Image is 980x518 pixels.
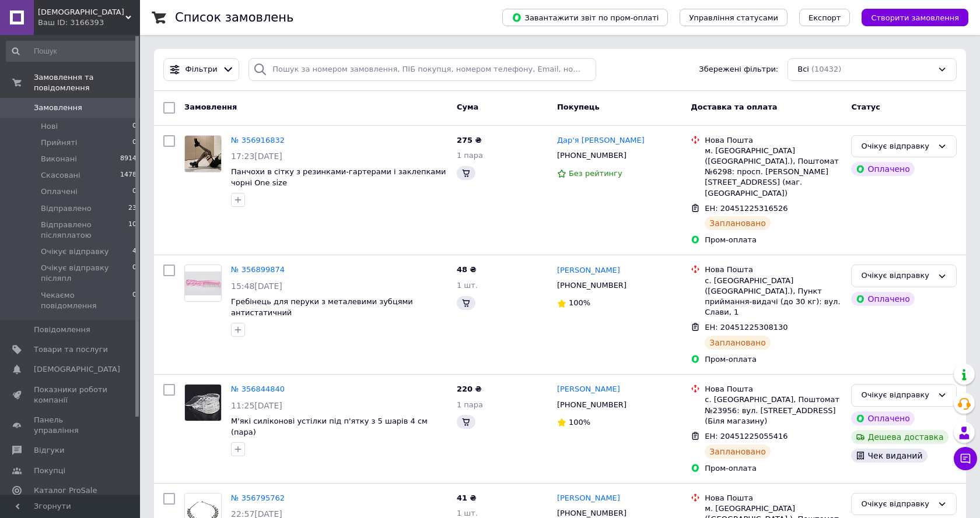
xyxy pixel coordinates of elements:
div: м. [GEOGRAPHIC_DATA] ([GEOGRAPHIC_DATA].), Поштомат №6298: просп. [PERSON_NAME][STREET_ADDRESS] (... [705,146,842,199]
div: Оплачено [851,162,914,176]
span: Збережені фільтри: [699,64,778,75]
span: Всі [797,64,809,75]
span: 1 шт. [457,509,478,517]
div: Оплачено [851,411,914,425]
span: 220 ₴ [457,385,482,393]
button: Управління статусами [680,9,787,26]
span: Очікує відправку післяпл [41,263,132,284]
div: Ваш ID: 3166393 [38,17,140,28]
div: Заплановано [705,336,771,350]
div: Нова Пошта [705,493,842,503]
span: Оплачені [41,186,78,197]
div: Пром-оплата [705,235,842,245]
div: [PHONE_NUMBER] [555,148,629,163]
span: Прийняті [41,138,77,148]
div: Очікує відправку [861,270,933,282]
span: 1478 [120,170,136,181]
input: Пошук [6,41,138,62]
div: Очікує відправку [861,140,933,153]
span: 275 ₴ [457,136,482,145]
span: Покупці [34,466,65,476]
span: EShara [38,7,125,17]
a: [PERSON_NAME] [557,384,620,395]
a: № 356899874 [231,265,285,274]
span: Показники роботи компанії [34,385,108,406]
input: Пошук за номером замовлення, ПІБ покупця, номером телефону, Email, номером накладної [249,58,596,81]
span: 100% [569,418,590,427]
span: Статус [851,103,880,111]
a: № 356844840 [231,385,285,393]
img: Фото товару [185,136,221,172]
span: Відправлено [41,203,92,214]
a: Фото товару [184,265,222,302]
div: с. [GEOGRAPHIC_DATA], Поштомат №23956: вул. [STREET_ADDRESS] (Біля магазину) [705,394,842,427]
span: 15:48[DATE] [231,281,282,291]
span: Виконані [41,154,77,164]
div: Пром-оплата [705,463,842,474]
span: Без рейтингу [569,169,622,178]
a: Панчохи в сітку з резинками-гартерами і заклепками чорні One size [231,167,446,187]
span: 10 [128,220,136,241]
button: Завантажити звіт по пром-оплаті [502,9,668,26]
span: ЕН: 20451225316526 [705,204,787,213]
div: Заплановано [705,216,771,230]
a: Фото товару [184,384,222,421]
button: Експорт [799,9,850,26]
span: 23 [128,203,136,214]
span: 1 пара [457,400,483,409]
span: Створити замовлення [871,13,959,22]
button: Чат з покупцем [954,447,977,470]
span: Cума [457,103,478,111]
div: с. [GEOGRAPHIC_DATA] ([GEOGRAPHIC_DATA].), Пункт приймання-видачі (до 30 кг): вул. Слави, 1 [705,276,842,318]
span: Завантажити звіт по пром-оплаті [512,12,659,23]
a: [PERSON_NAME] [557,493,620,504]
span: 100% [569,298,590,307]
span: 1 шт. [457,281,478,290]
span: Очікує відправку [41,246,109,257]
div: [PHONE_NUMBER] [555,397,629,413]
span: Замовлення [34,103,82,113]
span: Фільтри [185,64,218,75]
a: Дар'я [PERSON_NAME] [557,135,645,146]
span: Товари та послуги [34,344,108,355]
div: Нова Пошта [705,135,842,146]
span: Доставка та оплата [691,103,777,111]
span: 17:23[DATE] [231,151,282,161]
div: Оплачено [851,292,914,306]
span: Відгуки [34,445,64,456]
span: Експорт [808,13,841,22]
a: Гребінець для перуки з металевими зубцями антистатичний [231,297,413,317]
span: ЕН: 20451225055416 [705,432,787,441]
span: Чекаємо повідомлення [41,290,132,311]
div: Очікує відправку [861,498,933,510]
span: [DEMOGRAPHIC_DATA] [34,364,120,375]
span: Управління статусами [689,13,778,22]
h1: Список замовлень [175,10,293,24]
span: Замовлення та повідомлення [34,72,140,93]
span: Нові [41,121,58,132]
span: 0 [132,290,136,311]
div: Очікує відправку [861,389,933,401]
span: Замовлення [184,103,237,111]
a: № 356916832 [231,136,285,145]
img: Фото товару [185,272,221,295]
span: Скасовані [41,170,80,181]
span: 0 [132,263,136,284]
span: Каталог ProSale [34,485,97,496]
span: Відправлено післяплатою [41,220,128,241]
span: 8914 [120,154,136,164]
span: (10432) [811,65,842,73]
a: Створити замовлення [850,13,968,22]
span: 0 [132,138,136,148]
span: 1 пара [457,151,483,160]
button: Створити замовлення [862,9,968,26]
span: 4 [132,246,136,257]
div: [PHONE_NUMBER] [555,278,629,293]
div: Нова Пошта [705,265,842,275]
div: Нова Пошта [705,384,842,394]
div: Пром-оплата [705,354,842,365]
a: М'які силіконові устілки під п'ятку з 5 шарів 4 см (пара) [231,417,428,436]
